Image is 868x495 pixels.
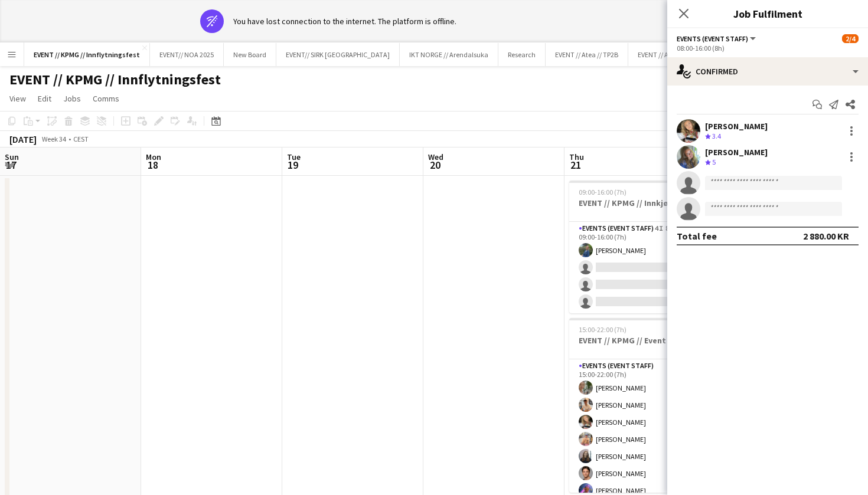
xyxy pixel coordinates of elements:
[146,152,161,162] span: Mon
[285,158,301,172] span: 19
[677,34,748,43] span: Events (Event Staff)
[88,91,124,106] a: Comms
[224,43,276,66] button: New Board
[567,158,584,172] span: 21
[39,135,68,143] span: Week 34
[628,43,742,66] button: EVENT // Atea Community 2025
[73,135,89,143] div: CEST
[803,230,849,242] div: 2 880.00 KR
[3,158,19,172] span: 17
[579,325,626,334] span: 15:00-22:00 (7h)
[569,198,701,208] h3: EVENT // KPMG // Innkjøp
[569,152,584,162] span: Thu
[705,121,768,132] div: [PERSON_NAME]
[667,6,868,21] h3: Job Fulfilment
[712,158,716,166] span: 5
[428,152,443,162] span: Wed
[677,34,758,43] button: Events (Event Staff)
[569,181,701,313] app-job-card: 09:00-16:00 (7h)1/4EVENT // KPMG // Innkjøp1 RoleEvents (Event Staff)4I8A1/409:00-16:00 (7h)[PERS...
[569,222,701,313] app-card-role: Events (Event Staff)4I8A1/409:00-16:00 (7h)[PERSON_NAME]
[667,57,868,86] div: Confirmed
[842,34,859,43] span: 2/4
[569,335,701,346] h3: EVENT // KPMG // Event rigg
[498,43,546,66] button: Research
[287,152,301,162] span: Tue
[400,43,498,66] button: IKT NORGE // Arendalsuka
[579,188,626,196] span: 09:00-16:00 (7h)
[58,91,86,106] a: Jobs
[712,132,721,140] span: 3.4
[677,230,717,242] div: Total fee
[38,93,51,104] span: Edit
[233,16,456,27] div: You have lost connection to the internet. The platform is offline.
[9,93,26,104] span: View
[144,158,161,172] span: 18
[63,93,81,104] span: Jobs
[5,152,19,162] span: Sun
[24,43,150,66] button: EVENT // KPMG // Innflytningsfest
[93,93,119,104] span: Comms
[569,318,701,493] app-job-card: 15:00-22:00 (7h)10/10EVENT // KPMG // Event rigg1 RoleEvents (Event Staff)10/1015:00-22:00 (7h)[P...
[677,44,859,53] div: 08:00-16:00 (8h)
[546,43,628,66] button: EVENT // Atea // TP2B
[276,43,400,66] button: EVENT// SIRK [GEOGRAPHIC_DATA]
[9,71,221,88] h1: EVENT // KPMG // Innflytningsfest
[33,91,56,106] a: Edit
[5,91,31,106] a: View
[426,158,443,172] span: 20
[150,43,224,66] button: EVENT// NOA 2025
[705,147,768,158] div: [PERSON_NAME]
[9,133,37,145] div: [DATE]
